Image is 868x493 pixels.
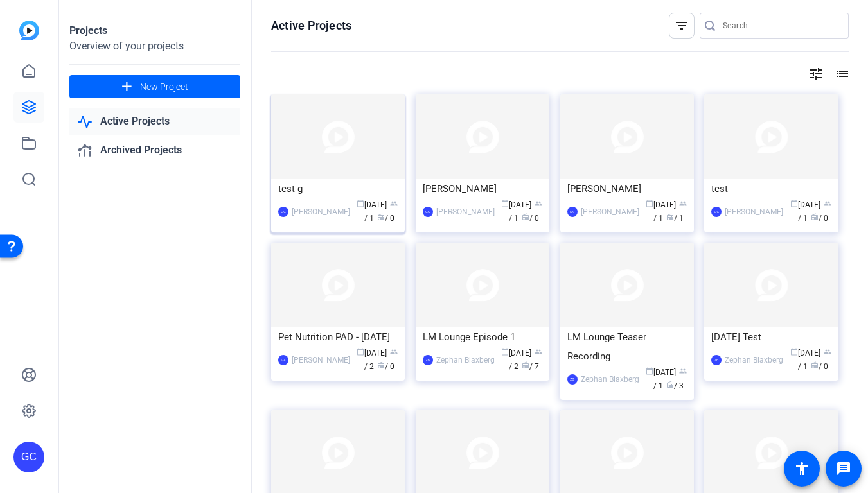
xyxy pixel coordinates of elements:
[790,200,820,209] span: [DATE]
[364,349,398,371] span: / 2
[674,18,689,33] mat-icon: filter_list
[19,21,39,40] img: blue-gradient.svg
[278,179,398,198] div: test g
[790,200,798,207] span: calendar_today
[501,348,509,356] span: calendar_today
[725,205,783,218] div: [PERSON_NAME]
[377,214,394,223] span: / 0
[69,23,240,39] div: Projects
[808,66,824,82] mat-icon: tune
[390,200,398,207] span: group
[509,200,542,223] span: / 1
[423,207,433,217] div: GC
[811,214,828,223] span: / 0
[666,213,674,221] span: radio
[790,349,820,358] span: [DATE]
[711,179,831,198] div: test
[522,362,539,371] span: / 7
[390,348,398,356] span: group
[824,200,831,207] span: group
[646,367,653,375] span: calendar_today
[646,200,676,209] span: [DATE]
[567,207,578,217] div: SN
[567,374,578,385] div: ZB
[292,354,350,367] div: [PERSON_NAME]
[278,327,398,347] div: Pet Nutrition PAD - [DATE]
[567,327,687,366] div: LM Lounge Teaser Recording
[357,200,364,207] span: calendar_today
[535,348,542,356] span: group
[723,18,838,33] input: Search
[666,214,684,223] span: / 1
[790,348,798,356] span: calendar_today
[798,349,831,371] span: / 1
[69,137,240,164] a: Archived Projects
[679,367,687,375] span: group
[278,207,288,217] div: GC
[646,200,653,207] span: calendar_today
[522,214,539,223] span: / 0
[423,179,542,198] div: [PERSON_NAME]
[581,373,639,386] div: Zephan Blaxberg
[811,362,828,371] span: / 0
[292,205,350,218] div: [PERSON_NAME]
[711,355,722,365] div: ZB
[666,381,674,388] span: radio
[567,179,687,198] div: [PERSON_NAME]
[711,207,722,217] div: GC
[357,349,387,358] span: [DATE]
[69,108,240,135] a: Active Projects
[364,200,398,223] span: / 1
[646,368,676,377] span: [DATE]
[501,200,531,209] span: [DATE]
[69,75,240,98] button: New Project
[833,66,849,82] mat-icon: list
[811,213,819,221] span: radio
[725,354,783,367] div: Zephan Blaxberg
[824,348,831,356] span: group
[13,442,44,472] div: GC
[653,368,687,390] span: / 1
[271,18,351,33] h1: Active Projects
[679,200,687,207] span: group
[666,381,684,390] span: / 3
[140,80,188,94] span: New Project
[653,200,687,223] span: / 1
[423,327,542,347] div: LM Lounge Episode 1
[535,200,542,207] span: group
[423,355,433,365] div: ZB
[377,361,385,369] span: radio
[377,213,385,221] span: radio
[357,200,387,209] span: [DATE]
[798,200,831,223] span: / 1
[501,349,531,358] span: [DATE]
[794,461,810,476] mat-icon: accessibility
[522,213,529,221] span: radio
[711,327,831,347] div: [DATE] Test
[836,461,851,476] mat-icon: message
[119,79,135,95] mat-icon: add
[436,205,495,218] div: [PERSON_NAME]
[436,354,495,367] div: Zephan Blaxberg
[278,355,288,365] div: GA
[581,205,639,218] div: [PERSON_NAME]
[69,39,240,54] div: Overview of your projects
[509,349,542,371] span: / 2
[522,361,529,369] span: radio
[377,362,394,371] span: / 0
[357,348,364,356] span: calendar_today
[501,200,509,207] span: calendar_today
[811,361,819,369] span: radio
